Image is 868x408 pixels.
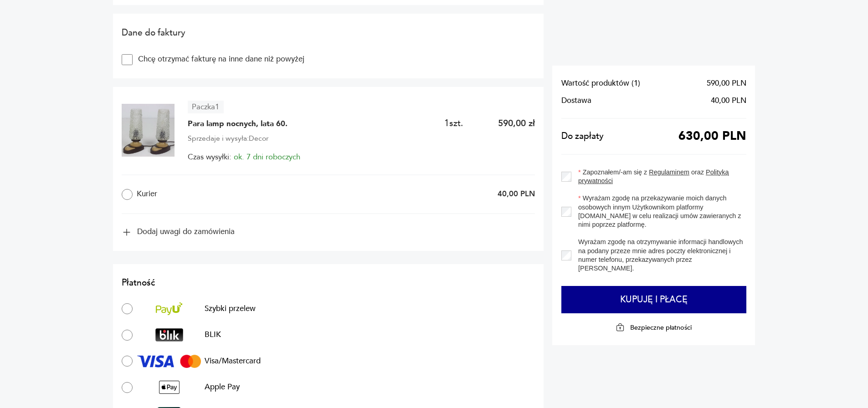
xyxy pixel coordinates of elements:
label: Wyrażam zgodę na przekazywanie moich danych osobowych innym Użytkownikom platformy [DOMAIN_NAME] ... [571,194,746,229]
label: Chcę otrzymać fakturę na inne dane niż powyżej [133,54,304,65]
a: Regulaminem [649,168,689,176]
span: Do zapłaty [561,132,604,141]
label: Wyrażam zgodę na otrzymywanie informacji handlowych na podany przeze mnie adres poczty elektronic... [571,238,746,273]
img: Apple Pay [159,381,180,394]
button: Dodaj uwagi do zamówienia [122,227,235,237]
p: Visa/Mastercard [205,356,261,367]
p: 40,00 PLN [498,189,535,199]
button: Kupuję i płacę [561,286,747,313]
img: BLIK [155,328,183,342]
p: Apple Pay [205,382,240,393]
span: ok. 7 dni roboczych [234,152,300,162]
span: Czas wysyłki: [188,153,300,161]
input: Visa/MastercardVisa/Mastercard [122,356,133,367]
span: 40,00 PLN [711,96,746,105]
input: Szybki przelewSzybki przelew [122,303,133,314]
p: BLIK [205,330,221,340]
label: Zapoznałem/-am się z oraz [571,168,746,185]
span: Dostawa [561,96,591,105]
span: Wartość produktów ( 1 ) [561,79,640,87]
input: Kurier [122,189,133,200]
img: Szybki przelew [156,302,182,316]
p: Szybki przelew [205,304,256,314]
input: BLIKBLIK [122,330,133,341]
span: 1 szt. [444,117,463,129]
img: Para lamp nocnych, lata 60. [122,104,175,157]
img: Ikona kłódki [616,323,625,332]
label: Kurier [122,189,298,200]
span: 630,00 PLN [678,132,746,141]
input: Apple PayApple Pay [122,382,133,393]
span: Para lamp nocnych, lata 60. [188,118,288,129]
span: Sprzedaje i wysyła: Decor [188,133,268,144]
p: 590,00 zł [498,117,535,129]
img: Visa/Mastercard [137,355,201,368]
a: Polityką prywatności [578,168,729,184]
span: 590,00 PLN [707,79,746,87]
h2: Dane do faktury [122,27,419,39]
h2: Płatność [122,277,535,289]
p: Bezpieczne płatności [630,323,692,332]
article: Paczka 1 [188,101,224,114]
